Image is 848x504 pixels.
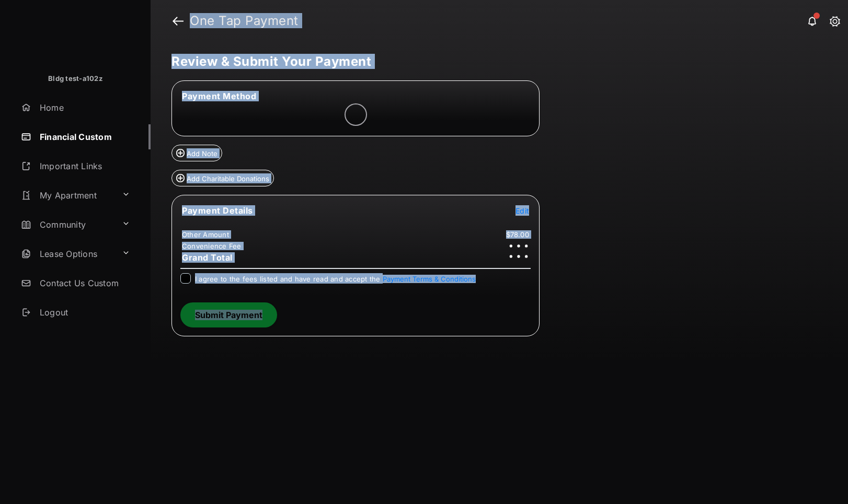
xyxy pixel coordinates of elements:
[181,230,230,239] td: Other Amount
[190,15,299,27] strong: One Tap Payment
[17,95,151,120] a: Home
[182,252,233,263] span: Grand Total
[171,145,222,161] button: Add Note
[171,55,819,68] h5: Review & Submit Your Payment
[182,91,256,101] span: Payment Method
[17,271,151,296] a: Contact Us Custom
[506,230,530,239] td: $78.00
[17,241,118,266] a: Lease Options
[17,154,134,179] a: Important Links
[17,300,151,325] a: Logout
[182,205,253,216] span: Payment Details
[17,183,118,208] a: My Apartment
[515,206,529,215] span: Edit
[195,275,476,283] span: I agree to the fees listed and have read and accept the
[515,205,529,216] button: Edit
[171,170,274,186] button: Add Charitable Donations
[180,302,277,327] button: Submit Payment
[17,124,151,149] a: Financial Custom
[48,74,102,84] p: Bldg test-a102z
[17,212,118,237] a: Community
[181,241,242,251] td: Convenience Fee
[383,275,476,283] button: I agree to the fees listed and have read and accept the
